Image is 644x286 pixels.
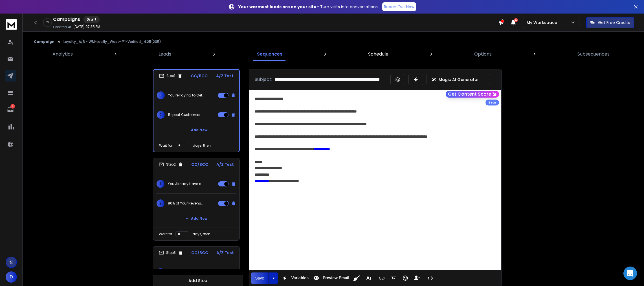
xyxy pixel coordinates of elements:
p: Sequences [257,51,282,58]
button: Insert Link (⌘K) [376,272,387,284]
p: Wait for [159,232,172,236]
p: You Already Have a Goldmine. You're Just Not Mining It. [168,182,204,186]
div: Beta [485,100,499,105]
button: Save [251,272,269,284]
a: Analytics [49,47,76,61]
span: 22 [514,18,518,22]
button: Magic AI Generator [427,74,490,85]
img: logo [6,19,17,30]
p: Leads [159,51,171,58]
p: days, then [193,143,211,148]
p: CC/BCC [191,162,208,167]
span: Preview Email [322,276,350,280]
button: Get Content Score [446,91,499,98]
p: CC/BCC [191,73,208,79]
button: Variables [279,272,310,284]
a: Options [471,47,495,61]
button: More Text [363,272,374,284]
p: Get Free Credits [598,20,630,25]
button: Add New [181,124,212,136]
p: You’re Paying to Get Customers—But Doing Nothing to Keep Them. [168,93,204,98]
div: Step 3 [159,250,183,255]
a: Leads [155,47,175,61]
p: Wait for [159,143,172,148]
p: 0 % [46,21,49,24]
strong: Your warmest leads are on your site [238,4,316,10]
p: Options [474,51,492,58]
li: Step1CC/BCCA/Z Test1You’re Paying to Get Customers—But Doing Nothing to Keep Them.2Repeat Custome... [153,69,240,152]
p: Loyalty_A/B - WM-Leafly_West-#1-Verified_4.25(205) [63,39,161,44]
button: Get Free Credits [586,17,634,28]
a: Subsequences [574,47,613,61]
button: Insert Image (⌘P) [388,272,399,284]
a: Sequences [254,47,286,61]
p: Repeat Customers Make You Rich. So Why Don’t You Want More? [168,113,204,117]
div: Draft [83,16,100,23]
p: Magic AI Generator [439,77,479,82]
button: D [6,271,17,283]
p: A/Z Test [216,73,234,79]
a: 8 [5,104,16,115]
a: Schedule [365,47,392,61]
div: Open Intercom Messenger [623,267,637,280]
p: 80% of Your Revenue Will Come From 20% of Your Customers [168,201,204,206]
p: Reach Out Now [384,4,414,10]
button: Emoticons [400,272,411,284]
div: Step 1 [159,73,183,78]
button: Clean HTML [351,272,362,284]
h1: Campaigns [53,16,80,23]
span: 2 [157,111,165,119]
p: Created At: [53,25,72,29]
p: My Workspace [527,20,559,25]
button: Add New [181,213,212,224]
p: – Turn visits into conversations [238,4,378,10]
p: Analytics [52,51,73,58]
div: Step 2 [159,162,183,167]
span: Variables [290,276,310,280]
button: Preview Email [311,272,350,284]
p: CC/BCC [191,250,208,256]
button: Insert Unsubscribe Link [412,272,423,284]
p: Schedule [368,51,388,58]
p: 8 [10,104,15,109]
button: Campaign [34,39,54,44]
span: 2 [157,199,164,207]
p: Subsequences [577,51,610,58]
p: A/Z Test [216,162,234,167]
li: Step2CC/BCCA/Z Test1You Already Have a Goldmine. You're Just Not Mining It.280% of Your Revenue W... [153,158,240,241]
button: Code View [425,272,436,284]
a: Reach Out Now [382,2,416,11]
span: 1 [157,180,164,188]
span: 1 [157,268,164,276]
p: A/Z Test [216,250,234,256]
p: Subject: [255,76,272,83]
p: days, then [192,232,210,236]
p: [DATE] 07:35 PM [73,25,100,29]
span: 1 [157,91,165,99]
